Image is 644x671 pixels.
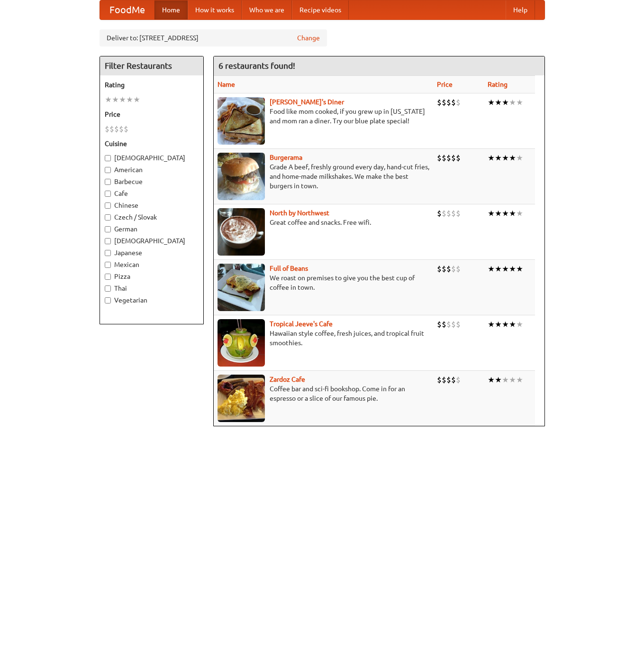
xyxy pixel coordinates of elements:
[495,319,502,330] li: ★
[509,319,516,330] li: ★
[105,214,111,221] input: Czech / Slovak
[488,375,495,385] li: ★
[446,153,451,163] li: $
[442,97,446,108] li: $
[105,285,111,292] input: Thai
[119,124,124,134] li: $
[100,0,154,19] a: FoodMe
[105,236,199,246] label: [DEMOGRAPHIC_DATA]
[437,319,442,330] li: $
[270,98,344,106] a: [PERSON_NAME]'s Diner
[456,375,461,385] li: $
[495,375,502,385] li: ★
[270,376,305,383] a: Zardoz Cafe
[218,208,265,256] img: north.jpg
[495,97,502,108] li: ★
[495,264,502,274] li: ★
[456,97,461,108] li: $
[456,208,461,219] li: $
[133,94,140,105] li: ★
[109,124,114,134] li: $
[442,264,446,274] li: $
[446,375,451,385] li: $
[451,319,456,330] li: $
[488,264,495,274] li: ★
[270,154,302,161] a: Burgerama
[218,375,265,422] img: zardoz.jpg
[105,212,199,222] label: Czech / Slovak
[442,153,446,163] li: $
[446,319,451,330] li: $
[105,124,109,134] li: $
[119,94,126,105] li: ★
[495,208,502,219] li: ★
[218,384,429,403] p: Coffee bar and sci-fi bookshop. Come in for an espresso or a slice of our famous pie.
[105,155,111,161] input: [DEMOGRAPHIC_DATA]
[442,375,446,385] li: $
[456,264,461,274] li: $
[105,179,111,185] input: Barbecue
[456,319,461,330] li: $
[516,97,523,108] li: ★
[488,153,495,163] li: ★
[114,124,119,134] li: $
[451,375,456,385] li: $
[105,226,111,232] input: German
[105,248,199,257] label: Japanese
[242,0,292,19] a: Who we are
[516,264,523,274] li: ★
[297,33,320,43] a: Change
[105,189,199,198] label: Cafe
[105,153,199,163] label: [DEMOGRAPHIC_DATA]
[437,153,442,163] li: $
[270,209,329,217] a: North by Northwest
[218,273,429,292] p: We roast on premises to give you the best cup of coffee in town.
[105,110,199,119] h5: Price
[506,0,535,19] a: Help
[218,329,429,348] p: Hawaiian style coffee, fresh juices, and tropical fruit smoothies.
[218,61,295,70] ng-pluralize: 6 restaurants found!
[502,264,509,274] li: ★
[105,202,111,209] input: Chinese
[502,375,509,385] li: ★
[105,250,111,256] input: Japanese
[502,319,509,330] li: ★
[509,264,516,274] li: ★
[456,153,461,163] li: $
[502,97,509,108] li: ★
[509,375,516,385] li: ★
[218,218,429,227] p: Great coffee and snacks. Free wifi.
[442,208,446,219] li: $
[495,153,502,163] li: ★
[105,262,111,268] input: Mexican
[270,265,308,272] a: Full of Beans
[516,208,523,219] li: ★
[502,208,509,219] li: ★
[218,97,265,145] img: sallys.jpg
[451,97,456,108] li: $
[105,238,111,244] input: [DEMOGRAPHIC_DATA]
[488,208,495,219] li: ★
[437,375,442,385] li: $
[100,56,203,75] h4: Filter Restaurants
[446,264,451,274] li: $
[112,94,119,105] li: ★
[105,139,199,148] h5: Cuisine
[105,297,111,303] input: Vegetarian
[488,81,508,88] a: Rating
[270,320,333,328] b: Tropical Jeeve's Cafe
[509,153,516,163] li: ★
[188,0,242,19] a: How it works
[100,29,327,46] div: Deliver to: [STREET_ADDRESS]
[451,208,456,219] li: $
[105,80,199,90] h5: Rating
[105,177,199,186] label: Barbecue
[105,295,199,305] label: Vegetarian
[124,124,128,134] li: $
[105,272,199,281] label: Pizza
[292,0,349,19] a: Recipe videos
